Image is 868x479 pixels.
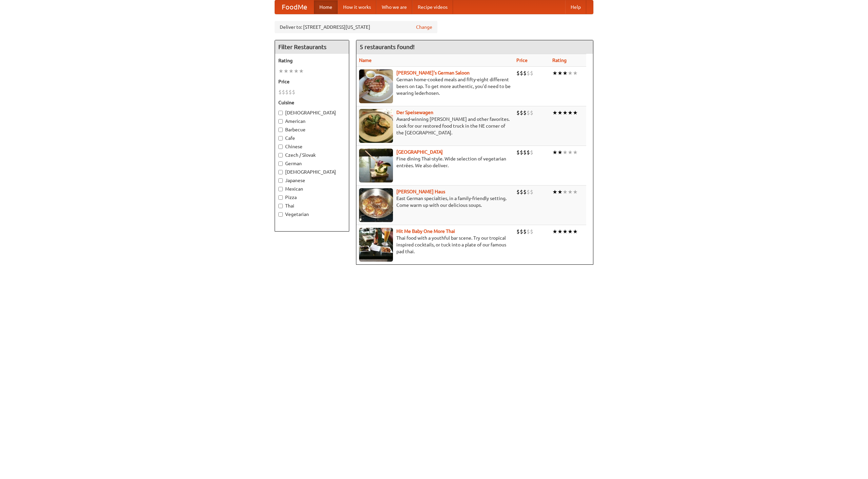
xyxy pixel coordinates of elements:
li: $ [289,88,292,96]
a: [GEOGRAPHIC_DATA] [396,149,443,155]
label: Mexican [278,186,346,192]
li: $ [516,228,520,235]
li: ★ [563,228,568,235]
input: German [278,161,283,166]
input: [DEMOGRAPHIC_DATA] [278,170,283,174]
li: $ [520,149,523,156]
label: German [278,160,346,167]
li: $ [530,188,533,196]
li: ★ [563,149,568,156]
p: Fine dining Thai-style. Wide selection of vegetarian entrées. We also deliver. [359,155,511,169]
li: $ [292,88,295,96]
li: ★ [557,109,563,116]
li: $ [530,149,533,156]
label: Japanese [278,177,346,184]
li: ★ [552,69,557,77]
a: How it works [338,0,376,14]
li: ★ [568,188,573,196]
img: esthers.jpg [359,69,393,103]
li: $ [516,109,520,116]
a: Home [314,0,338,14]
li: $ [520,109,523,116]
li: $ [523,109,527,116]
li: $ [530,69,533,77]
li: $ [523,69,527,77]
input: Czech / Slovak [278,153,283,157]
li: ★ [563,188,568,196]
li: ★ [573,188,578,196]
h5: Price [278,78,346,85]
input: Cafe [278,136,283,140]
label: Chinese [278,143,346,150]
li: ★ [294,67,299,75]
a: Who we are [376,0,412,14]
li: $ [520,228,523,235]
li: ★ [299,67,304,75]
li: ★ [568,69,573,77]
li: $ [530,109,533,116]
input: Chinese [278,145,283,149]
li: $ [523,188,527,196]
li: $ [530,228,533,235]
ng-pluralize: 5 restaurants found! [360,44,415,50]
li: ★ [557,188,563,196]
input: Mexican [278,187,283,191]
a: Hit Me Baby One More Thai [396,228,455,234]
img: kohlhaus.jpg [359,188,393,222]
li: ★ [289,67,294,75]
label: Cafe [278,135,346,141]
b: [PERSON_NAME]'s German Saloon [396,70,470,75]
label: Pizza [278,194,346,201]
li: $ [527,188,530,196]
label: Barbecue [278,126,346,133]
label: Czech / Slovak [278,152,346,158]
li: $ [516,149,520,156]
input: Thai [278,204,283,208]
input: [DEMOGRAPHIC_DATA] [278,111,283,115]
li: ★ [557,69,563,77]
li: ★ [278,67,283,75]
h5: Cuisine [278,99,346,106]
label: Thai [278,202,346,209]
p: Thai food with a youthful bar scene. Try our tropical inspired cocktails, or tuck into a plate of... [359,235,511,255]
li: $ [282,88,285,96]
li: $ [516,188,520,196]
li: $ [527,149,530,156]
h5: Rating [278,57,346,64]
b: [PERSON_NAME] Haus [396,189,445,194]
p: Award-winning [PERSON_NAME] and other favorites. Look for our restored food truck in the NE corne... [359,116,511,136]
li: ★ [573,69,578,77]
label: Vegetarian [278,211,346,218]
img: babythai.jpg [359,228,393,262]
input: Barbecue [278,128,283,132]
a: Rating [552,58,567,63]
li: ★ [563,69,568,77]
li: ★ [573,228,578,235]
li: ★ [552,109,557,116]
a: Name [359,58,372,63]
li: $ [278,88,282,96]
img: speisewagen.jpg [359,109,393,143]
li: ★ [573,149,578,156]
li: ★ [573,109,578,116]
a: Price [516,58,528,63]
li: ★ [568,149,573,156]
li: $ [527,228,530,235]
li: ★ [568,228,573,235]
label: [DEMOGRAPHIC_DATA] [278,169,346,175]
li: $ [523,149,527,156]
b: Der Speisewagen [396,110,433,115]
div: Deliver to: [STREET_ADDRESS][US_STATE] [275,21,437,33]
h4: Filter Restaurants [275,40,349,54]
li: ★ [568,109,573,116]
label: [DEMOGRAPHIC_DATA] [278,109,346,116]
input: Vegetarian [278,212,283,217]
li: ★ [557,228,563,235]
a: Recipe videos [412,0,453,14]
input: American [278,119,283,124]
a: Change [416,24,432,30]
input: Pizza [278,195,283,200]
li: ★ [563,109,568,116]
